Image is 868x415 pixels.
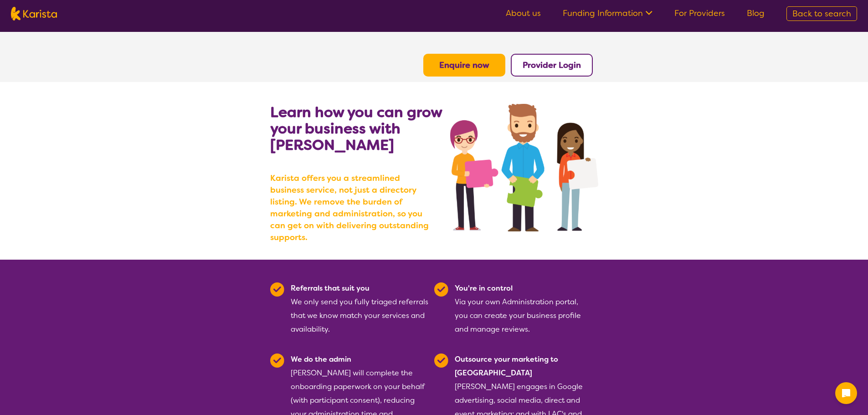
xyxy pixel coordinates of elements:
[434,354,448,368] img: Tick
[291,283,370,293] b: Referrals that suit you
[786,6,857,21] a: Back to search
[455,354,558,378] b: Outsource your marketing to [GEOGRAPHIC_DATA]
[792,8,851,19] span: Back to search
[434,282,448,297] img: Tick
[291,282,429,336] div: We only send you fully triaged referrals that we know match your services and availability.
[11,7,57,20] img: Karista logo
[563,8,652,19] a: Funding Information
[439,60,489,71] a: Enquire now
[270,172,434,243] b: Karista offers you a streamlined business service, not just a directory listing. We remove the bu...
[291,354,351,364] b: We do the admin
[747,8,765,19] a: Blog
[455,282,593,336] div: Via your own Administration portal, you can create your business profile and manage reviews.
[270,282,284,297] img: Tick
[270,102,442,154] b: Learn how you can grow your business with [PERSON_NAME]
[506,8,541,19] a: About us
[450,104,598,231] img: grow your business with Karista
[270,354,284,368] img: Tick
[511,54,593,77] button: Provider Login
[523,60,581,71] a: Provider Login
[674,8,725,19] a: For Providers
[423,54,505,77] button: Enquire now
[455,283,513,293] b: You're in control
